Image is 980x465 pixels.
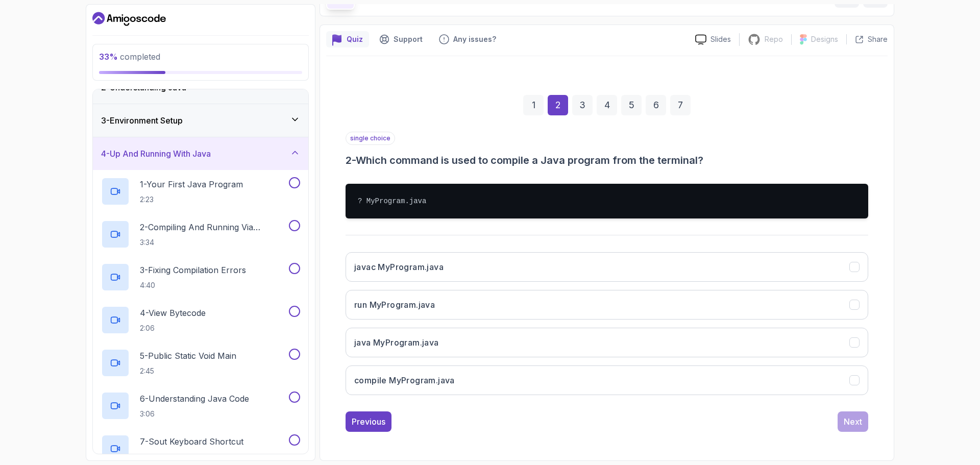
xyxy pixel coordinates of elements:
[453,34,496,44] p: Any issues?
[868,34,888,44] p: Share
[93,137,308,170] button: 4-Up And Running With Java
[101,114,183,127] h3: 3 - Environment Setup
[101,306,300,334] button: 4-View Bytecode2:06
[765,34,783,44] p: Repo
[101,148,211,160] h3: 4 - Up And Running With Java
[346,365,868,395] button: compile MyProgram.java
[101,349,300,377] button: 5-Public Static Void Main2:45
[140,435,243,448] p: 7 - Sout Keyboard Shortcut
[101,263,300,291] button: 3-Fixing Compilation Errors4:40
[597,95,617,115] div: 4
[140,350,236,362] p: 5 - Public Static Void Main
[140,452,243,462] p: 1:46
[326,31,369,47] button: quiz button
[140,307,206,319] p: 4 - View Bytecode
[373,31,429,47] button: Support button
[346,411,391,432] button: Previous
[99,52,118,62] span: 33 %
[140,264,246,276] p: 3 - Fixing Compilation Errors
[548,95,568,115] div: 2
[523,95,544,115] div: 1
[101,177,300,206] button: 1-Your First Java Program2:23
[352,415,385,428] div: Previous
[572,95,593,115] div: 3
[92,11,166,27] a: Dashboard
[140,393,249,405] p: 6 - Understanding Java Code
[101,434,300,463] button: 7-Sout Keyboard Shortcut1:46
[140,194,243,205] p: 2:23
[670,95,691,115] div: 7
[101,391,300,420] button: 6-Understanding Java Code3:06
[140,366,236,376] p: 2:45
[621,95,642,115] div: 5
[140,280,246,290] p: 4:40
[93,104,308,137] button: 3-Environment Setup
[838,411,868,432] button: Next
[140,409,249,419] p: 3:06
[354,261,444,273] h3: javac MyProgram.java
[346,290,868,320] button: run MyProgram.java
[140,178,243,190] p: 1 - Your First Java Program
[99,52,160,62] span: completed
[140,237,287,248] p: 3:34
[710,34,731,44] p: Slides
[140,323,206,333] p: 2:06
[354,374,455,386] h3: compile MyProgram.java
[346,328,868,357] button: java MyProgram.java
[346,153,868,167] h3: 2 - Which command is used to compile a Java program from the terminal?
[140,221,287,233] p: 2 - Compiling And Running Via Terminal
[646,95,666,115] div: 6
[347,34,363,44] p: Quiz
[354,336,439,349] h3: java MyProgram.java
[687,34,739,45] a: Slides
[811,34,838,44] p: Designs
[394,34,423,44] p: Support
[346,184,868,218] pre: ? MyProgram.java
[846,34,888,44] button: Share
[433,31,502,47] button: Feedback button
[101,220,300,249] button: 2-Compiling And Running Via Terminal3:34
[354,299,435,311] h3: run MyProgram.java
[346,132,395,145] p: single choice
[844,415,862,428] div: Next
[346,252,868,282] button: javac MyProgram.java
